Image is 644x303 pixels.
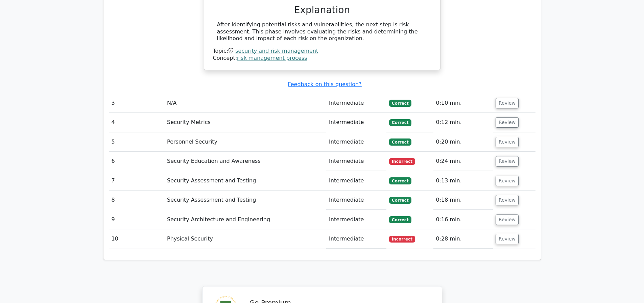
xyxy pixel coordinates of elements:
td: 0:20 min. [433,132,493,152]
td: 5 [109,132,165,152]
td: Intermediate [326,229,386,249]
td: Physical Security [164,229,326,249]
td: 3 [109,94,165,113]
span: Correct [389,100,411,106]
td: Intermediate [326,171,386,191]
div: Concept: [213,55,431,62]
td: 0:13 min. [433,171,493,191]
td: 0:16 min. [433,210,493,229]
span: Correct [389,119,411,126]
td: Intermediate [326,210,386,229]
td: 10 [109,229,165,249]
button: Review [496,234,519,244]
td: Intermediate [326,113,386,132]
td: Security Education and Awareness [164,152,326,171]
td: 0:12 min. [433,113,493,132]
td: Security Assessment and Testing [164,191,326,210]
span: Correct [389,197,411,204]
button: Review [496,137,519,147]
td: Intermediate [326,152,386,171]
td: Intermediate [326,132,386,152]
div: Topic: [213,48,431,55]
a: security and risk management [235,48,318,54]
td: 0:28 min. [433,229,493,249]
td: Security Metrics [164,113,326,132]
td: Security Architecture and Engineering [164,210,326,229]
a: Feedback on this question? [288,81,361,87]
td: 9 [109,210,165,229]
a: risk management process [237,55,307,61]
h3: Explanation [217,4,427,16]
td: 4 [109,113,165,132]
td: 0:10 min. [433,94,493,113]
button: Review [496,98,519,108]
span: Incorrect [389,236,415,243]
td: 0:24 min. [433,152,493,171]
button: Review [496,176,519,186]
span: Correct [389,138,411,145]
td: Security Assessment and Testing [164,171,326,191]
span: Correct [389,177,411,184]
button: Review [496,214,519,225]
span: Correct [389,216,411,223]
td: 6 [109,152,165,171]
button: Review [496,156,519,167]
button: Review [496,117,519,128]
span: Incorrect [389,158,415,165]
td: N/A [164,94,326,113]
td: Intermediate [326,191,386,210]
td: 7 [109,171,165,191]
td: Intermediate [326,94,386,113]
div: After identifying potential risks and vulnerabilities, the next step is risk assessment. This pha... [217,21,427,42]
button: Review [496,195,519,205]
td: 0:18 min. [433,191,493,210]
td: 8 [109,191,165,210]
td: Personnel Security [164,132,326,152]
